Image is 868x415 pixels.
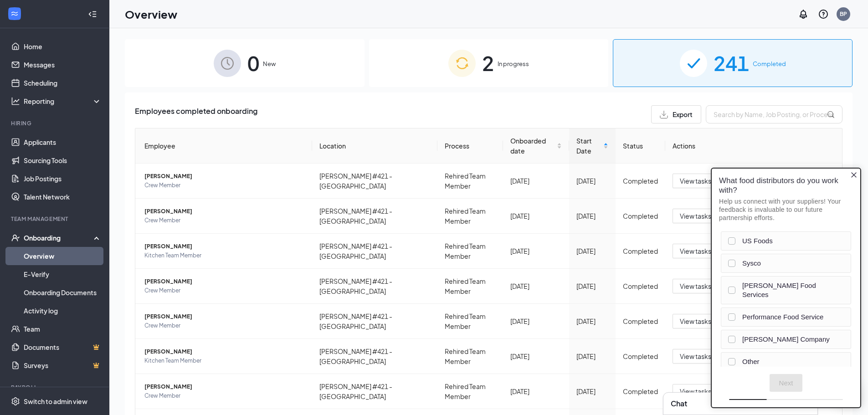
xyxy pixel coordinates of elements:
[616,128,665,164] th: Status
[673,384,719,399] button: View tasks
[673,279,719,293] button: View tasks
[673,349,719,364] button: View tasks
[312,269,437,304] td: [PERSON_NAME] #421 - [GEOGRAPHIC_DATA]
[312,339,437,374] td: [PERSON_NAME] #421 - [GEOGRAPHIC_DATA]
[312,234,437,269] td: [PERSON_NAME] #421 - [GEOGRAPHIC_DATA]
[623,246,658,256] div: Completed
[144,216,305,225] span: Crew Member
[144,321,305,330] span: Crew Member
[840,10,847,18] div: BP
[510,351,562,361] div: [DATE]
[144,286,305,295] span: Crew Member
[651,105,701,123] button: Export
[576,176,608,186] div: [DATE]
[24,265,102,283] a: E-Verify
[144,347,305,356] span: [PERSON_NAME]
[673,244,719,258] button: View tasks
[24,320,102,338] a: Team
[623,211,658,221] div: Completed
[704,161,868,415] iframe: Sprig User Feedback Dialog
[510,136,555,156] span: Onboarded date
[437,269,503,304] td: Rehired Team Member
[144,312,305,321] span: [PERSON_NAME]
[24,302,102,320] a: Activity log
[24,97,102,106] div: Reporting
[623,386,658,396] div: Completed
[144,356,305,365] span: Kitchen Team Member
[11,397,20,406] svg: Settings
[623,351,658,361] div: Completed
[11,119,100,127] div: Hiring
[437,199,503,234] td: Rehired Team Member
[673,314,719,328] button: View tasks
[680,176,711,186] span: View tasks
[247,47,259,79] span: 0
[673,111,693,118] span: Export
[680,316,711,326] span: View tasks
[144,181,305,190] span: Crew Member
[144,277,305,286] span: [PERSON_NAME]
[482,47,494,79] span: 2
[144,382,305,391] span: [PERSON_NAME]
[312,164,437,199] td: [PERSON_NAME] #421 - [GEOGRAPHIC_DATA]
[623,281,658,291] div: Completed
[665,128,842,164] th: Actions
[135,128,312,164] th: Employee
[510,386,562,396] div: [DATE]
[24,188,102,206] a: Talent Network
[24,56,102,74] a: Messages
[576,386,608,396] div: [DATE]
[24,169,102,188] a: Job Postings
[576,136,601,156] span: Start Date
[24,233,94,242] div: Onboarding
[11,215,100,223] div: Team Management
[576,246,608,256] div: [DATE]
[24,74,102,92] a: Scheduling
[144,172,305,181] span: [PERSON_NAME]
[680,351,711,361] span: View tasks
[623,316,658,326] div: Completed
[798,9,809,20] svg: Notifications
[312,304,437,339] td: [PERSON_NAME] #421 - [GEOGRAPHIC_DATA]
[312,199,437,234] td: [PERSON_NAME] #421 - [GEOGRAPHIC_DATA]
[24,247,102,265] a: Overview
[11,384,100,391] div: Payroll
[24,397,87,406] div: Switch to admin view
[673,174,719,188] button: View tasks
[24,151,102,169] a: Sourcing Tools
[11,97,20,106] svg: Analysis
[671,399,687,409] h3: Chat
[135,105,257,123] span: Employees completed onboarding
[576,211,608,221] div: [DATE]
[498,59,529,68] span: In progress
[24,338,102,356] a: DocumentsCrown
[88,10,97,19] svg: Collapse
[24,133,102,151] a: Applicants
[706,105,842,123] input: Search by Name, Job Posting, or Process
[576,351,608,361] div: [DATE]
[125,6,177,22] h1: Overview
[680,246,711,256] span: View tasks
[312,374,437,409] td: [PERSON_NAME] #421 - [GEOGRAPHIC_DATA]
[680,281,711,291] span: View tasks
[144,242,305,251] span: [PERSON_NAME]
[576,316,608,326] div: [DATE]
[680,211,711,221] span: View tasks
[673,209,719,223] button: View tasks
[144,207,305,216] span: [PERSON_NAME]
[510,211,562,221] div: [DATE]
[144,251,305,260] span: Kitchen Team Member
[714,47,749,79] span: 241
[510,176,562,186] div: [DATE]
[437,234,503,269] td: Rehired Team Member
[24,283,102,302] a: Onboarding Documents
